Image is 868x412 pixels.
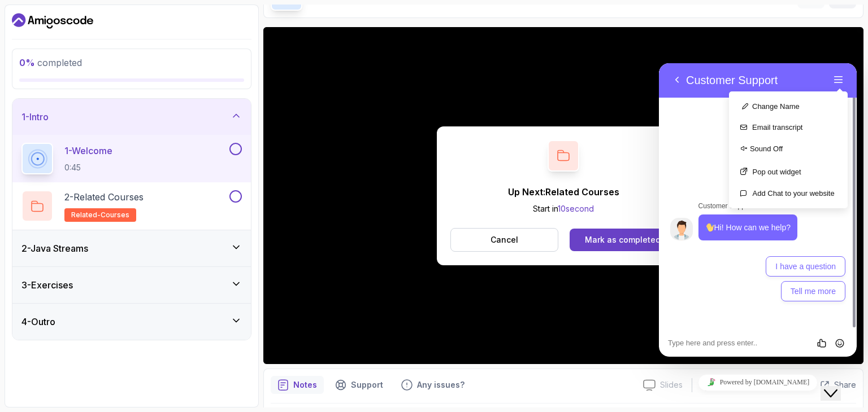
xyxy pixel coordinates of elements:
button: Cancel [450,228,558,252]
div: Mark as completed [585,234,661,246]
h3: 2 - Java Streams [21,242,88,255]
iframe: chat widget [659,63,857,357]
p: Any issues? [417,379,465,391]
button: 1-Intro [12,99,251,135]
iframe: 1 - Hi [263,27,863,364]
h3: 4 - Outro [21,315,55,328]
button: 1-Welcome0:45 [21,143,242,174]
a: Dashboard [12,12,93,30]
button: 2-Related Coursesrelated-courses [21,190,242,222]
span: completed [19,57,82,68]
span: 10 second [558,204,594,213]
p: Support [351,379,383,391]
p: Cancel [491,234,518,246]
h3: 3 - Exercises [21,278,73,292]
button: 3-Exercises [12,267,251,303]
button: Feedback button [394,376,471,394]
iframe: chat widget [659,370,857,395]
button: Support button [328,376,390,394]
p: 1 - Welcome [64,144,112,157]
button: 4-Outro [12,304,251,340]
p: Up Next: Related Courses [508,185,619,199]
p: 0:45 [64,162,112,173]
span: 0 % [19,57,35,68]
button: notes button [271,376,324,394]
p: 2 - Related Courses [64,190,144,204]
button: Mark as completed [570,229,676,251]
iframe: chat widget [821,367,857,401]
p: Start in [508,203,619,214]
h3: 1 - Intro [21,110,49,124]
button: 2-Java Streams [12,230,251,266]
p: Notes [293,379,317,391]
span: related-courses [71,211,129,220]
